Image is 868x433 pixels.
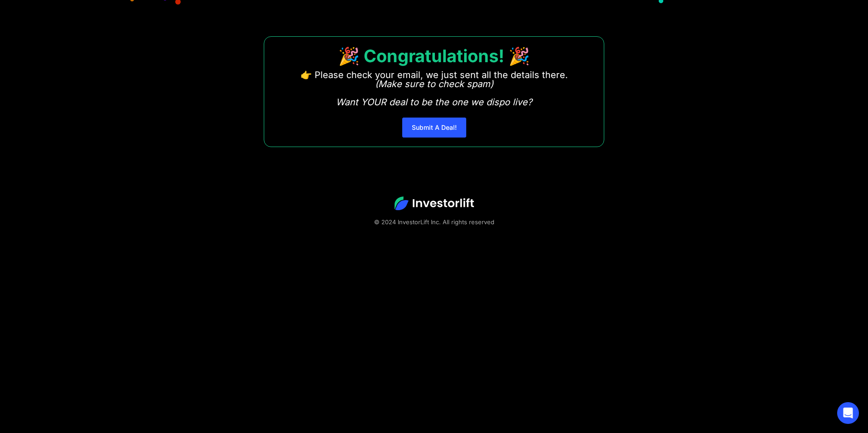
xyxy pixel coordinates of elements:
div: Open Intercom Messenger [837,402,859,424]
em: (Make sure to check spam) Want YOUR deal to be the one we dispo live? [336,79,532,108]
a: Submit A Deal! [402,118,466,138]
p: 👉 Please check your email, we just sent all the details there. ‍ [301,70,568,107]
div: © 2024 InvestorLift Inc. All rights reserved [32,217,836,226]
strong: 🎉 Congratulations! 🎉 [338,45,530,66]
